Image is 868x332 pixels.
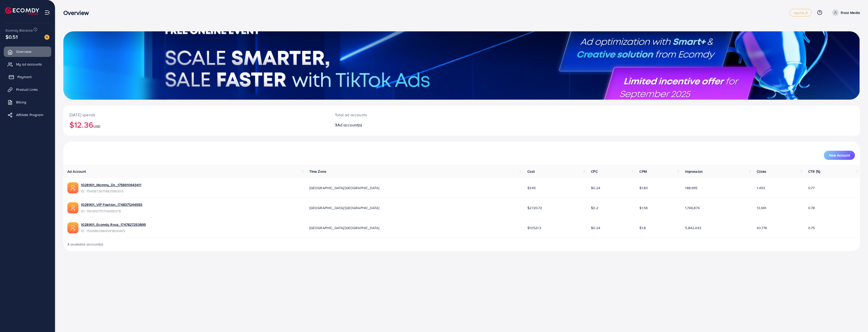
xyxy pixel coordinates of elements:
a: Product Links [4,84,51,95]
span: $0.24 [591,185,600,190]
a: 1028901_Mommy_Dc_1756910643411 [81,182,141,187]
h3: Overview [63,9,93,16]
span: ID: 7509197111716495378 [81,209,142,214]
span: $0.24 [591,225,600,230]
span: $345 [527,185,536,190]
span: $2720.72 [527,205,542,210]
span: Product Links [16,87,38,92]
span: regular_4 [794,11,807,14]
p: Rooz Media [841,10,860,16]
span: Time Zone [309,169,326,174]
span: 43,776 [757,225,767,230]
span: Cost [527,169,535,174]
a: Affiliate Program [4,110,51,120]
span: $0.51 [6,33,18,40]
span: $1.56 [639,205,648,210]
a: regular_4 [789,9,812,16]
h2: $12.36 [69,120,323,129]
a: Overview [4,47,51,57]
span: Billing [16,100,26,105]
span: $10521.3 [527,225,541,230]
a: My ad accounts [4,59,51,69]
span: Ad account(s) [337,122,362,128]
span: Affiliate Program [16,112,43,117]
a: Billing [4,97,51,107]
h2: 3 [335,123,522,127]
span: $1.83 [639,185,648,190]
span: [GEOGRAPHIC_DATA]/[GEOGRAPHIC_DATA] [309,205,379,210]
span: ID: 7545873671483916305 [81,189,141,194]
button: New Account [824,151,855,160]
span: 3 available account(s) [67,242,103,247]
span: 0.75 [808,225,815,230]
span: $1.8 [639,225,646,230]
span: Ad Account [67,169,86,174]
p: [DATE] spends [69,112,323,118]
span: 188,995 [685,185,697,190]
span: [GEOGRAPHIC_DATA]/[GEOGRAPHIC_DATA] [309,185,379,190]
img: ic-ads-acc.e4c84228.svg [67,222,78,233]
span: 1,746,874 [685,205,699,210]
span: ID: 7506860864591806465 [81,228,146,233]
img: menu [44,10,50,15]
span: My ad accounts [16,62,42,67]
span: Clicks [757,169,766,174]
span: CPM [639,169,646,174]
span: 0.77 [808,185,815,190]
span: [GEOGRAPHIC_DATA]/[GEOGRAPHIC_DATA] [309,225,379,230]
a: Rooz Media [830,9,860,16]
a: Payment [4,72,51,82]
iframe: Chat [847,309,864,328]
a: 1028901_Ecomdy Rooz_1747827253895 [81,222,146,227]
span: New Account [829,153,850,157]
span: CTR (%) [808,169,820,174]
span: Impression [685,169,703,174]
span: 5,842,443 [685,225,701,230]
img: ic-ads-acc.e4c84228.svg [67,202,78,213]
span: Overview [16,49,31,54]
span: 0.78 [808,205,815,210]
a: 1028901_VIP Fashion_1748371246553 [81,202,142,207]
span: USD [93,124,100,129]
img: image [44,35,49,40]
span: Payment [17,74,32,79]
span: CPC [591,169,598,174]
span: 13,661 [757,205,766,210]
span: $0.2 [591,205,598,210]
span: 1,453 [757,185,765,190]
p: Total ad accounts [335,112,522,118]
img: logo [5,7,39,15]
span: Ecomdy Balance [6,28,33,33]
img: ic-ads-acc.e4c84228.svg [67,182,78,193]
